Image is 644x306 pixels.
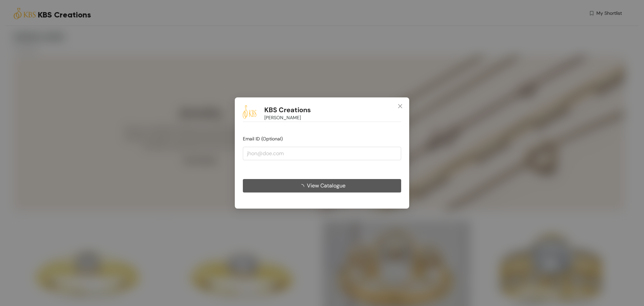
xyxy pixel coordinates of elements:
[243,179,401,192] button: View Catalogue
[264,106,311,114] h1: KBS Creations
[299,184,307,189] span: loading
[243,105,256,119] img: Buyer Portal
[397,103,403,109] span: close
[264,114,301,121] span: [PERSON_NAME]
[243,147,401,160] input: jhon@doe.com
[243,136,283,142] span: Email ID (Optional)
[391,97,409,116] button: Close
[307,181,345,190] span: View Catalogue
